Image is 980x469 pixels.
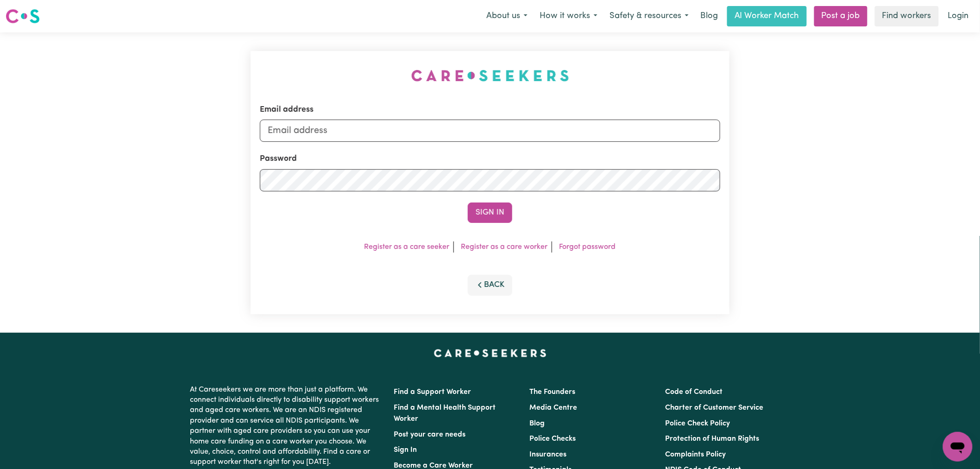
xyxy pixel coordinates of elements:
[434,349,547,357] a: Careseekers home page
[394,431,465,438] a: Post your care needs
[666,388,723,396] a: Code of Conduct
[461,243,548,251] a: Register as a care worker
[534,6,603,26] button: How it works
[603,6,695,26] button: Safety & resources
[6,8,40,25] img: Careseekers logo
[468,203,512,223] button: Sign In
[727,6,807,26] a: AI Worker Match
[480,6,534,26] button: About us
[529,388,575,396] a: The Founders
[875,6,939,26] a: Find workers
[666,435,760,443] a: Protection of Human Rights
[943,432,973,462] iframe: Button to launch messaging window
[666,404,764,412] a: Charter of Customer Service
[6,6,40,27] a: Careseekers logo
[529,420,545,427] a: Blog
[695,6,723,26] a: Blog
[529,404,577,412] a: Media Centre
[260,104,314,116] label: Email address
[529,435,576,443] a: Police Checks
[666,420,730,427] a: Police Check Policy
[394,404,496,423] a: Find a Mental Health Support Worker
[394,446,417,454] a: Sign In
[942,6,974,26] a: Login
[394,388,471,396] a: Find a Support Worker
[814,6,867,26] a: Post a job
[260,153,297,165] label: Password
[529,451,566,458] a: Insurances
[468,275,512,295] button: Back
[260,120,720,142] input: Email address
[559,243,616,251] a: Forgot password
[364,243,450,251] a: Register as a care seeker
[666,451,726,458] a: Complaints Policy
